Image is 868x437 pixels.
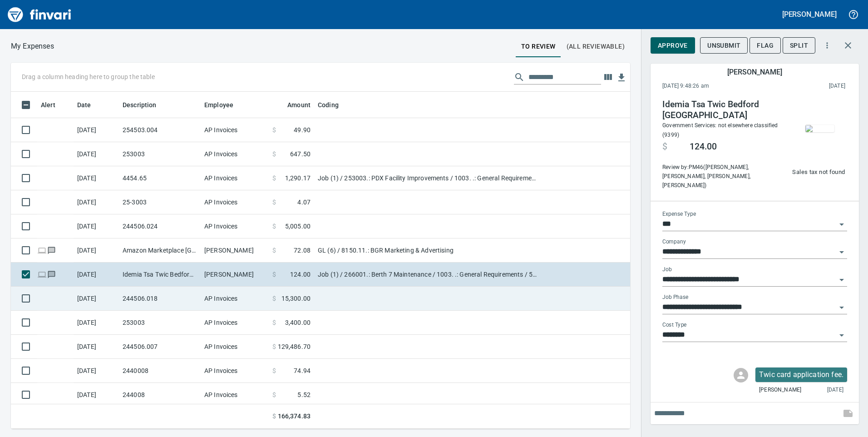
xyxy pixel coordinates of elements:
[272,174,276,183] span: $
[790,40,808,51] span: Split
[759,369,843,380] p: Twic card application fee.
[276,99,311,110] span: Amount
[314,166,541,190] td: Job (1) / 253003.: PDX Facility Improvements / 1003. .: General Requirements / 5: Other
[37,247,47,253] span: Online transaction
[314,263,541,287] td: Job (1) / 266001.: Berth 7 Maintenance / 1003. .: General Requirements / 5: Other
[74,214,119,238] td: [DATE]
[658,40,688,51] span: Approve
[651,37,695,54] button: Approve
[74,190,119,214] td: [DATE]
[204,99,233,110] span: Employee
[750,37,781,54] button: Flag
[74,238,119,263] td: [DATE]
[47,247,56,253] span: Has messages
[74,142,119,166] td: [DATE]
[314,238,541,263] td: GL (6) / 8150.11.: BGR Marketing & Advertising
[835,301,848,314] button: Open
[601,70,615,84] button: Choose columns to display
[5,4,74,25] img: Finvari
[272,198,276,207] span: $
[201,238,269,263] td: [PERSON_NAME]
[297,390,311,399] span: 5.52
[201,214,269,238] td: AP Invoices
[757,40,774,51] span: Flag
[119,287,201,311] td: 244506.018
[835,273,848,286] button: Open
[727,67,782,77] h5: [PERSON_NAME]
[835,329,848,342] button: Open
[780,7,839,21] button: [PERSON_NAME]
[294,246,311,255] span: 72.08
[119,263,201,287] td: Idemia Tsa Twic Bedford [GEOGRAPHIC_DATA]
[662,141,667,152] span: $
[47,271,56,277] span: Has messages
[272,318,276,327] span: $
[272,270,276,279] span: $
[290,270,311,279] span: 124.00
[201,359,269,383] td: AP Invoices
[119,335,201,359] td: 244506.007
[294,366,311,375] span: 74.94
[835,218,848,231] button: Open
[201,166,269,190] td: AP Invoices
[272,390,276,399] span: $
[278,342,311,351] span: 129,486.70
[285,318,311,327] span: 3,400.00
[759,386,801,395] span: [PERSON_NAME]
[281,294,311,303] span: 15,300.00
[662,267,672,272] label: Job
[74,311,119,335] td: [DATE]
[37,271,47,277] span: Online transaction
[74,359,119,383] td: [DATE]
[792,167,845,178] span: Sales tax not found
[318,99,350,110] span: Coding
[201,118,269,142] td: AP Invoices
[119,142,201,166] td: 253003
[74,166,119,190] td: [DATE]
[790,165,847,179] button: Sales tax not found
[278,412,311,421] span: 166,374.83
[74,263,119,287] td: [DATE]
[817,35,837,55] button: More
[690,141,717,152] span: 124.00
[662,122,778,138] span: Government Services: not elsewhere classified (9399)
[521,41,556,52] span: To Review
[77,99,91,110] span: Date
[272,246,276,255] span: $
[285,174,311,183] span: 1,290.17
[272,366,276,375] span: $
[272,125,276,134] span: $
[272,222,276,231] span: $
[290,149,311,159] span: 647.50
[294,125,311,134] span: 49.90
[782,10,837,19] h5: [PERSON_NAME]
[272,294,276,303] span: $
[123,99,157,110] span: Description
[285,222,311,231] span: 5,005.00
[201,263,269,287] td: [PERSON_NAME]
[837,402,859,424] span: This records your note into the expense. If you would like to send a message to an employee inste...
[119,238,201,263] td: Amazon Marketplace [GEOGRAPHIC_DATA] [GEOGRAPHIC_DATA]
[318,99,339,110] span: Coding
[662,322,687,328] label: Cost Type
[11,41,54,52] p: My Expenses
[662,294,688,300] label: Job Phase
[201,190,269,214] td: AP Invoices
[201,311,269,335] td: AP Invoices
[272,342,276,351] span: $
[119,118,201,142] td: 254503.004
[123,99,168,110] span: Description
[662,239,686,244] label: Company
[272,412,276,421] span: $
[22,72,155,81] p: Drag a column heading here to group the table
[201,335,269,359] td: AP Invoices
[119,190,201,214] td: 25-3003
[74,383,119,407] td: [DATE]
[201,287,269,311] td: AP Invoices
[662,163,786,190] span: Review by: PM46 ([PERSON_NAME], [PERSON_NAME], [PERSON_NAME], [PERSON_NAME])
[707,40,740,51] span: Unsubmit
[201,142,269,166] td: AP Invoices
[119,311,201,335] td: 253003
[204,99,245,110] span: Employee
[41,99,55,110] span: Alert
